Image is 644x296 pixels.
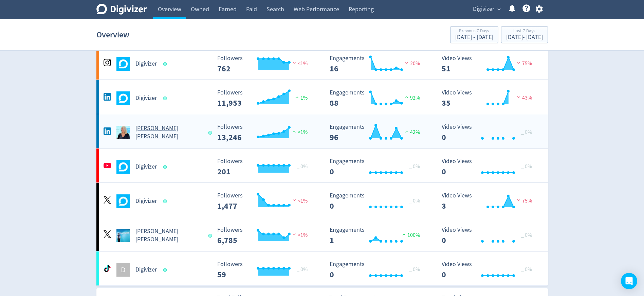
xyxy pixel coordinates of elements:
[438,192,540,210] svg: Video Views 3
[297,163,308,170] span: _ 0%
[621,273,637,289] div: Open Intercom Messenger
[521,129,532,136] span: _ 0%
[471,4,502,15] button: Digivizer
[291,60,298,65] img: negative-performance.svg
[438,55,540,73] svg: Video Views 51
[214,261,316,279] svg: Followers ---
[291,129,308,136] span: <1%
[96,149,548,182] a: Digivizer undefinedDigivizer Followers --- _ 0% Followers 201 Engagements 0 Engagements 0 _ 0% Vi...
[291,197,298,203] img: negative-performance.svg
[214,192,316,210] svg: Followers ---
[326,158,428,176] svg: Engagements 0
[163,268,169,272] span: Data last synced: 8 Oct 2025, 11:02pm (AEDT)
[96,114,548,148] a: Emma Lo Russo undefined[PERSON_NAME] [PERSON_NAME] Followers --- Followers 13,246 <1% Engagements...
[214,89,316,107] svg: Followers ---
[208,131,214,135] span: Data last synced: 9 Oct 2025, 11:01am (AEDT)
[116,126,130,139] img: Emma Lo Russo undefined
[455,34,493,40] div: [DATE] - [DATE]
[403,94,420,101] span: 92%
[506,29,543,34] div: Last 7 Days
[291,232,298,237] img: negative-performance.svg
[214,124,316,142] svg: Followers ---
[409,266,420,273] span: _ 0%
[297,266,308,273] span: _ 0%
[96,24,129,46] h1: Overview
[291,197,308,204] span: <1%
[515,60,532,67] span: 75%
[515,94,522,100] img: negative-performance.svg
[326,89,428,107] svg: Engagements 88
[135,94,157,102] h5: Digivizer
[116,91,130,105] img: Digivizer undefined
[438,89,540,107] svg: Video Views 35
[521,232,532,239] span: _ 0%
[401,232,420,239] span: 100%
[214,227,316,245] svg: Followers ---
[506,34,543,40] div: [DATE] - [DATE]
[163,62,169,66] span: Data last synced: 9 Oct 2025, 12:02am (AEDT)
[135,227,202,244] h5: [PERSON_NAME] [PERSON_NAME]
[450,26,498,43] button: Previous 7 Days[DATE] - [DATE]
[163,97,169,100] span: Data last synced: 9 Oct 2025, 12:02am (AEDT)
[294,94,300,100] img: positive-performance.svg
[163,199,169,203] span: Data last synced: 9 Oct 2025, 4:02am (AEDT)
[326,261,428,279] svg: Engagements 0
[438,227,540,245] svg: Video Views 0
[96,80,548,114] a: Digivizer undefinedDigivizer Followers --- Followers 11,953 1% Engagements 88 Engagements 88 92% ...
[214,55,316,73] svg: Followers ---
[96,251,548,285] a: DDigivizer Followers --- _ 0% Followers 59 Engagements 0 Engagements 0 _ 0% Video Views 0 Video V...
[326,227,428,245] svg: Engagements 1
[135,124,202,141] h5: [PERSON_NAME] [PERSON_NAME]
[135,266,157,274] h5: Digivizer
[496,6,502,12] span: expand_more
[401,232,407,237] img: positive-performance.svg
[135,197,157,205] h5: Digivizer
[294,94,308,101] span: 1%
[96,46,548,80] a: Digivizer undefinedDigivizer Followers --- Followers 762 <1% Engagements 16 Engagements 16 20% Vi...
[521,266,532,273] span: _ 0%
[214,158,316,176] svg: Followers ---
[521,163,532,170] span: _ 0%
[515,197,522,203] img: negative-performance.svg
[163,165,169,169] span: Data last synced: 9 Oct 2025, 1:01pm (AEDT)
[438,124,540,142] svg: Video Views 0
[135,60,157,68] h5: Digivizer
[326,55,428,73] svg: Engagements 16
[326,192,428,210] svg: Engagements 0
[473,4,494,15] span: Digivizer
[438,261,540,279] svg: Video Views 0
[116,263,130,277] div: D
[403,129,410,134] img: positive-performance.svg
[326,124,428,142] svg: Engagements 96
[116,160,130,174] img: Digivizer undefined
[403,94,410,100] img: positive-performance.svg
[135,163,157,171] h5: Digivizer
[409,163,420,170] span: _ 0%
[291,60,308,67] span: <1%
[96,217,548,251] a: Emma Lo Russo undefined[PERSON_NAME] [PERSON_NAME] Followers --- Followers 6,785 <1% Engagements ...
[515,60,522,65] img: negative-performance.svg
[116,194,130,208] img: Digivizer undefined
[96,183,548,217] a: Digivizer undefinedDigivizer Followers --- Followers 1,477 <1% Engagements 0 Engagements 0 _ 0% V...
[403,129,420,136] span: 42%
[515,94,532,101] span: 43%
[116,229,130,242] img: Emma Lo Russo undefined
[291,129,298,134] img: positive-performance.svg
[515,197,532,204] span: 75%
[208,234,214,238] span: Data last synced: 8 Oct 2025, 11:02pm (AEDT)
[438,158,540,176] svg: Video Views 0
[501,26,548,43] button: Last 7 Days[DATE]- [DATE]
[403,60,420,67] span: 20%
[291,232,308,239] span: <1%
[403,60,410,65] img: negative-performance.svg
[409,197,420,204] span: _ 0%
[455,29,493,34] div: Previous 7 Days
[116,57,130,71] img: Digivizer undefined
